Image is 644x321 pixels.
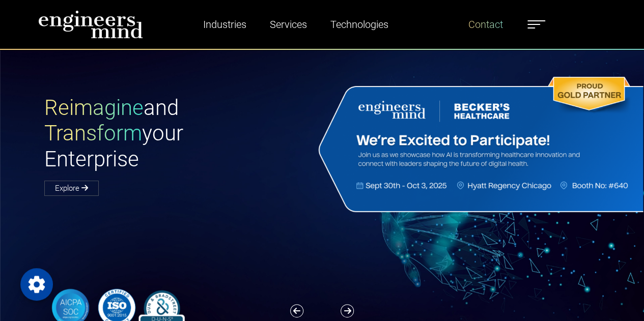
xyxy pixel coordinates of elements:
h1: and your Enterprise [44,95,322,172]
a: Explore [44,181,99,196]
a: Technologies [326,13,393,36]
a: Services [266,13,311,36]
img: logo [38,10,143,39]
img: Website Banner [315,74,643,215]
a: Contact [464,13,507,36]
span: Reimagine [44,95,144,120]
a: Industries [199,13,250,36]
span: Transform [44,121,142,145]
